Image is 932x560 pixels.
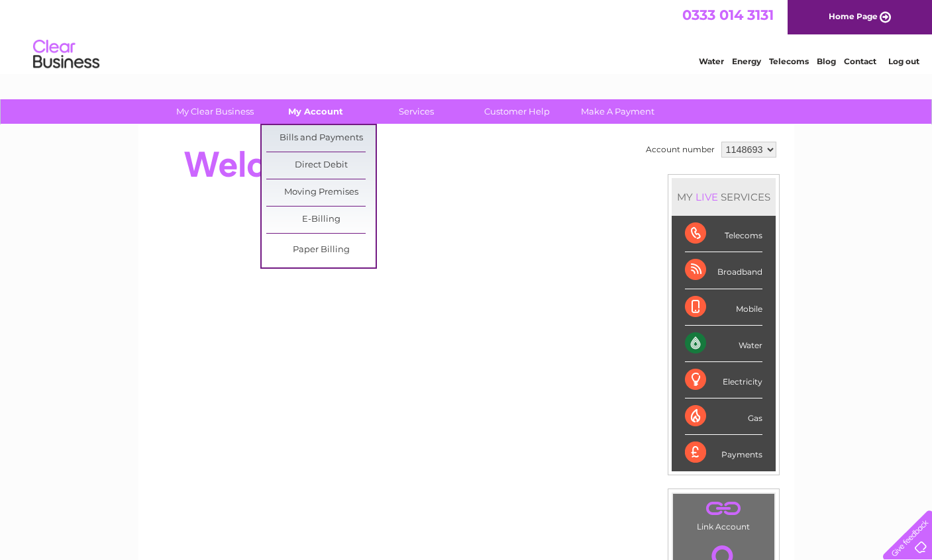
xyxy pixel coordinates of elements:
td: Account number [643,138,718,161]
td: Link Account [672,493,775,535]
a: Direct Debit [266,152,376,179]
div: Gas [685,398,762,435]
div: Clear Business is a trading name of Verastar Limited (registered in [GEOGRAPHIC_DATA] No. 3667643... [154,7,780,64]
a: Log out [888,56,919,66]
a: Bills and Payments [266,125,376,152]
a: Customer Help [462,99,572,124]
div: Electricity [685,362,762,398]
div: Broadband [685,252,762,289]
div: LIVE [693,191,721,203]
a: Telecoms [769,56,809,66]
a: Services [362,99,471,124]
a: Blog [817,56,836,66]
a: Paper Billing [266,237,376,263]
a: Water [699,56,724,66]
div: Payments [685,435,762,471]
a: . [676,497,771,520]
img: logo.png [32,34,100,75]
a: Contact [844,56,876,66]
a: Energy [732,56,761,66]
div: Water [685,326,762,362]
a: E-Billing [266,207,376,233]
div: Telecoms [685,216,762,252]
a: Make A Payment [563,99,672,124]
a: My Clear Business [160,99,270,124]
a: 0333 014 3131 [682,7,774,23]
a: My Account [261,99,370,124]
div: MY SERVICES [672,178,776,216]
div: Mobile [685,289,762,326]
a: Moving Premises [266,179,376,206]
